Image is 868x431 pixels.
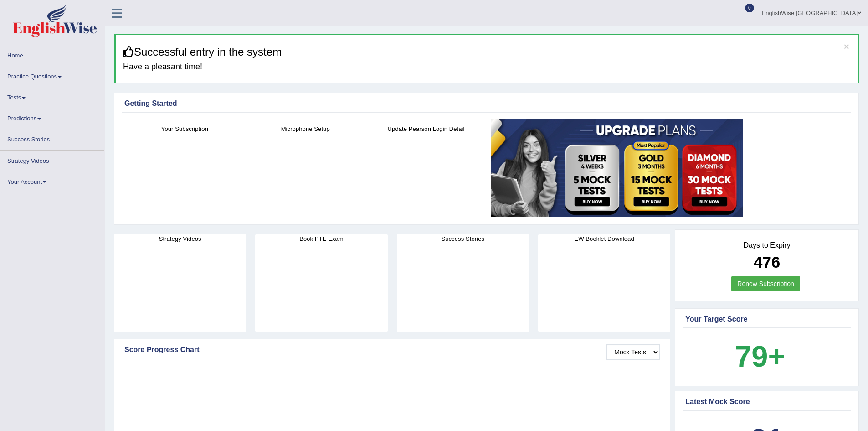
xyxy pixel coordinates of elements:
[124,344,660,355] div: Score Progress Chart
[0,45,104,63] a: Home
[123,46,852,58] h3: Successful entry in the system
[370,124,482,134] h4: Update Pearson Login Detail
[685,241,848,249] h4: Days to Expiry
[0,87,104,105] a: Tests
[0,171,104,189] a: Your Account
[754,253,780,271] b: 476
[745,4,754,12] span: 0
[124,98,848,109] div: Getting Started
[735,340,785,373] b: 79+
[685,314,848,325] div: Your Target Score
[491,119,743,217] img: small5.jpg
[123,62,852,72] h4: Have a pleasant time!
[397,234,529,244] h4: Success Stories
[0,108,104,126] a: Predictions
[0,129,104,147] a: Success Stories
[250,124,361,134] h4: Microphone Setup
[114,234,246,244] h4: Strategy Videos
[0,151,104,168] a: Strategy Videos
[685,396,848,407] div: Latest Mock Score
[129,124,241,134] h4: Your Subscription
[255,234,387,244] h4: Book PTE Exam
[0,66,104,84] a: Practice Questions
[731,276,800,291] a: Renew Subscription
[538,234,670,244] h4: EW Booklet Download
[844,42,849,51] button: ×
